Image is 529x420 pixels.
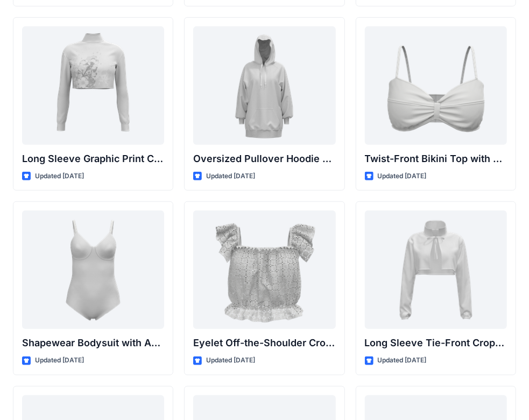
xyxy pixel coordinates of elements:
p: Updated [DATE] [206,171,255,182]
p: Updated [DATE] [206,355,255,366]
a: Long Sleeve Graphic Print Cropped Turtleneck [22,26,164,145]
a: Eyelet Off-the-Shoulder Crop Top with Ruffle Straps [193,211,335,329]
p: Oversized Pullover Hoodie with Front Pocket [193,151,335,166]
p: Updated [DATE] [35,171,84,182]
p: Eyelet Off-the-Shoulder Crop Top with Ruffle Straps [193,335,335,351]
a: Shapewear Bodysuit with Adjustable Straps [22,211,164,329]
a: Oversized Pullover Hoodie with Front Pocket [193,26,335,145]
p: Long Sleeve Graphic Print Cropped Turtleneck [22,151,164,166]
p: Updated [DATE] [378,355,427,366]
a: Long Sleeve Tie-Front Cropped Shrug [365,211,507,329]
p: Twist-Front Bikini Top with Thin Straps [365,151,507,166]
p: Shapewear Bodysuit with Adjustable Straps [22,335,164,351]
p: Long Sleeve Tie-Front Cropped Shrug [365,335,507,351]
p: Updated [DATE] [378,171,427,182]
p: Updated [DATE] [35,355,84,366]
a: Twist-Front Bikini Top with Thin Straps [365,26,507,145]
